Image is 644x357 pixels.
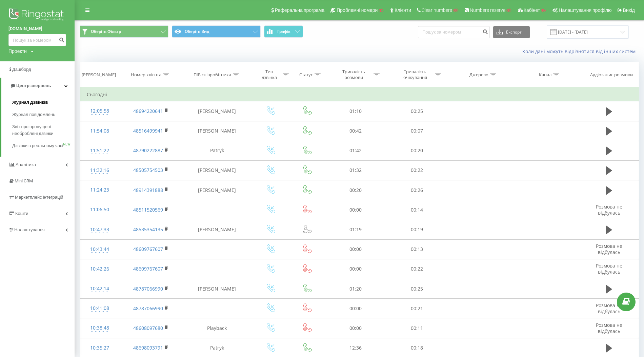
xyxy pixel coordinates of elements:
[172,25,261,38] button: Оберіть Вид
[12,140,75,152] a: Дзвінки в реальному часіNEW
[386,180,447,200] td: 00:26
[133,226,163,233] a: 48535354135
[80,25,168,38] button: Оберіть Фільтр
[133,167,163,173] a: 48505754503
[325,160,386,180] td: 01:32
[386,160,447,180] td: 00:22
[596,302,622,315] span: Розмова не відбулась
[397,69,433,80] div: Тривалість очікування
[386,141,447,160] td: 00:20
[386,239,447,259] td: 00:13
[493,26,530,38] button: Експорт
[131,72,161,78] div: Номер клієнта
[87,262,112,276] div: 10:42:26
[87,104,112,118] div: 12:05:58
[277,29,290,34] span: Графік
[87,124,112,138] div: 11:54:08
[80,88,639,101] td: Сьогодні
[596,243,622,255] span: Розмова не відбулась
[590,72,633,78] div: Аудіозапис розмови
[8,7,66,24] img: Ringostat logo
[133,305,163,312] a: 48787066990
[133,108,163,114] a: 48694220641
[82,72,116,78] div: [PERSON_NAME]
[386,318,447,338] td: 00:11
[386,220,447,239] td: 00:19
[12,108,75,121] a: Журнал повідомлень
[524,7,540,13] span: Кабінет
[470,7,505,13] span: Numbers reserve
[325,141,386,160] td: 01:42
[8,25,66,32] a: [DOMAIN_NAME]
[422,7,452,13] span: Clear numbers
[559,7,611,13] span: Налаштування профілю
[539,72,551,78] div: Канал
[183,318,251,338] td: Playback
[386,299,447,318] td: 00:21
[325,279,386,299] td: 01:20
[386,101,447,121] td: 00:25
[386,200,447,220] td: 00:14
[87,203,112,216] div: 11:06:50
[623,7,635,13] span: Вихід
[386,259,447,279] td: 00:22
[183,279,251,299] td: [PERSON_NAME]
[299,72,313,78] div: Статус
[87,183,112,197] div: 11:24:23
[325,259,386,279] td: 00:00
[87,302,112,315] div: 10:41:08
[325,200,386,220] td: 00:00
[596,203,622,216] span: Розмова не відбулась
[15,178,33,183] span: Mini CRM
[183,180,251,200] td: [PERSON_NAME]
[8,48,27,55] div: Проекти
[15,211,28,216] span: Кошти
[133,344,163,351] a: 48698093791
[12,99,48,106] span: Журнал дзвінків
[12,111,55,118] span: Журнал повідомлень
[395,7,411,13] span: Клієнти
[325,220,386,239] td: 01:19
[133,265,163,272] a: 48609767607
[194,72,231,78] div: ПІБ співробітника
[386,121,447,141] td: 00:07
[325,318,386,338] td: 00:00
[91,29,121,34] span: Оберіть Фільтр
[596,262,622,275] span: Розмова не відбулась
[16,162,36,167] span: Аналiтика
[469,72,488,78] div: Джерело
[183,220,251,239] td: [PERSON_NAME]
[14,227,45,232] span: Налаштування
[133,325,163,331] a: 48608097680
[15,195,63,200] span: Маркетплейс інтеграцій
[522,48,639,55] a: Коли дані можуть відрізнятися вiд інших систем
[87,223,112,236] div: 10:47:33
[12,121,75,140] a: Звіт про пропущені необроблені дзвінки
[133,206,163,213] a: 48511520569
[325,121,386,141] td: 00:42
[12,123,71,137] span: Звіт про пропущені необроблені дзвінки
[16,83,51,88] span: Центр звернень
[87,243,112,256] div: 10:43:44
[8,34,66,46] input: Пошук за номером
[325,180,386,200] td: 00:20
[183,160,251,180] td: [PERSON_NAME]
[258,69,281,80] div: Тип дзвінка
[87,282,112,295] div: 10:42:14
[12,67,31,72] span: Дашборд
[87,144,112,157] div: 11:51:22
[325,101,386,121] td: 01:10
[337,7,378,13] span: Проблемні номери
[596,322,622,334] span: Розмова не відбулась
[183,141,251,160] td: Patryk
[264,25,303,38] button: Графік
[183,101,251,121] td: [PERSON_NAME]
[386,279,447,299] td: 00:25
[1,78,75,94] a: Центр звернень
[12,142,63,149] span: Дзвінки в реальному часі
[133,187,163,193] a: 48914391888
[87,164,112,177] div: 11:32:16
[133,246,163,252] a: 48609767607
[12,96,75,108] a: Журнал дзвінків
[87,321,112,335] div: 10:38:48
